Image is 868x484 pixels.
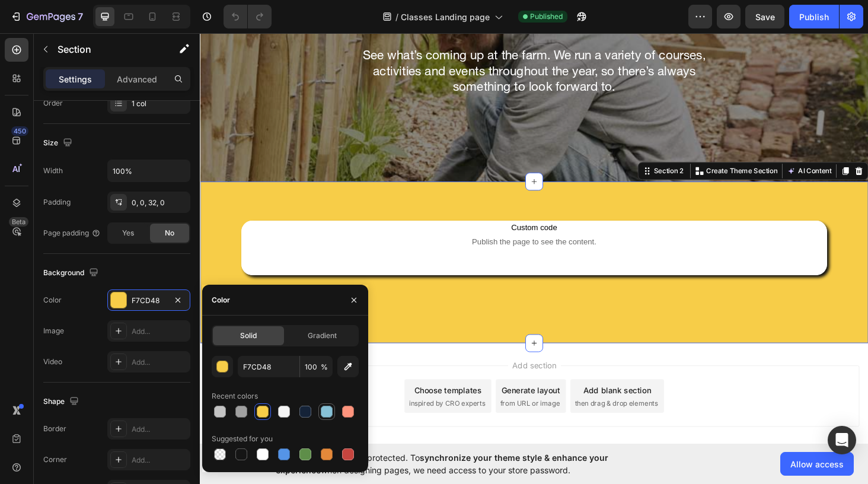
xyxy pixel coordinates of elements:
button: Allow access [780,452,854,476]
div: Size [43,135,75,151]
span: synchronize your theme style & enhance your experience [276,453,608,475]
span: Allow access [790,458,844,470]
div: Section 2 [481,143,517,154]
div: Width [43,165,63,176]
div: 1 col [132,98,187,109]
div: Video [43,356,62,367]
p: Advanced [117,73,157,85]
span: No [165,228,174,238]
div: Padding [43,197,71,208]
p: Create Theme Section [539,143,615,154]
span: Add section [328,349,384,361]
input: Auto [108,160,190,181]
span: / [395,11,398,23]
span: % [321,362,328,372]
div: Open Intercom Messenger [828,426,856,454]
span: Yes [122,228,134,238]
span: Save [755,12,775,22]
div: F7CD48 [132,295,166,306]
div: Publish [799,11,829,23]
div: Add... [132,455,187,466]
div: Suggested for you [212,434,273,444]
div: Corner [43,454,67,465]
button: Save [745,5,784,28]
div: Border [43,423,66,434]
input: Eg: FFFFFF [238,356,299,377]
div: Color [43,295,62,305]
div: Background [43,265,101,281]
div: Undo/Redo [224,5,272,28]
span: then drag & drop elements [399,390,487,401]
div: Add... [132,424,187,435]
div: Shape [43,394,81,410]
span: Classes Landing page [401,11,490,23]
div: Add... [132,326,187,337]
div: Order [43,98,63,109]
button: Publish [789,5,839,28]
span: Solid [240,330,257,341]
p: Section [58,42,155,56]
div: Add blank section [408,375,480,388]
div: Add... [132,357,187,368]
span: Your page is password protected. To when designing pages, we need access to your store password. [276,451,655,476]
div: Choose templates [228,375,300,388]
p: Settings [59,73,92,85]
div: Image [43,326,64,336]
div: Generate layout [321,375,384,388]
span: from URL or image [320,390,383,401]
div: Page padding [43,228,101,238]
iframe: Design area [200,32,868,445]
div: Color [212,295,230,305]
button: AI Content [623,141,675,155]
div: 450 [11,126,28,136]
div: Recent colors [212,391,258,402]
span: inspired by CRO experts [222,390,304,401]
button: 7 [5,5,88,28]
div: 0, 0, 32, 0 [132,198,187,208]
div: Beta [9,217,28,227]
span: Published [530,11,563,22]
span: Gradient [308,330,337,341]
p: 7 [78,9,83,24]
